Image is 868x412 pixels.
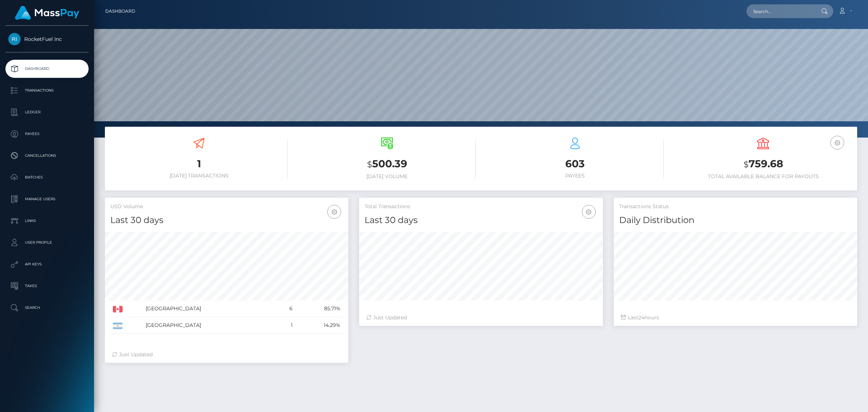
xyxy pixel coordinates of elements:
[619,203,852,210] h5: Transactions Status
[113,306,123,312] img: CA.png
[638,314,644,321] span: 24
[110,203,343,210] h5: USD Volume
[5,299,89,317] a: Search
[5,103,89,121] a: Ledger
[295,317,343,334] td: 14.29%
[5,277,89,295] a: Taxes
[5,125,89,143] a: Payees
[143,317,277,334] td: [GEOGRAPHIC_DATA]
[619,214,852,227] h4: Daily Distribution
[277,317,295,334] td: 1
[8,172,86,183] p: Batches
[298,173,476,180] h6: [DATE] Volume
[5,190,89,208] a: Manage Users
[8,33,21,45] img: RocketFuel Inc
[365,214,597,227] h4: Last 30 days
[8,302,86,313] p: Search
[5,147,89,165] a: Cancellations
[675,173,852,180] h6: Total Available Balance for Payouts
[298,157,476,172] h3: 500.39
[486,173,664,179] h6: Payees
[5,255,89,273] a: API Keys
[8,85,86,96] p: Transactions
[5,60,89,78] a: Dashboard
[8,63,86,74] p: Dashboard
[486,157,664,171] h3: 603
[110,157,288,171] h3: 1
[295,300,343,317] td: 85.71%
[5,81,89,100] a: Transactions
[110,214,343,227] h4: Last 30 days
[15,6,79,20] img: MassPay Logo
[113,323,123,329] img: AR.png
[110,173,288,179] h6: [DATE] Transactions
[621,314,850,321] div: Last hours
[8,194,86,205] p: Manage Users
[744,159,749,169] small: $
[746,4,814,18] input: Search...
[5,212,89,230] a: Links
[366,314,595,321] div: Just Updated
[8,150,86,161] p: Cancellations
[105,4,135,19] a: Dashboard
[8,259,86,270] p: API Keys
[8,237,86,248] p: User Profile
[675,157,852,172] h3: 759.68
[8,129,86,139] p: Payees
[5,36,89,42] span: RocketFuel Inc
[143,300,277,317] td: [GEOGRAPHIC_DATA]
[112,351,341,358] div: Just Updated
[5,168,89,186] a: Batches
[277,300,295,317] td: 6
[365,203,597,210] h5: Total Transactions
[367,159,372,169] small: $
[8,107,86,118] p: Ledger
[8,215,86,226] p: Links
[8,281,86,291] p: Taxes
[5,234,89,252] a: User Profile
